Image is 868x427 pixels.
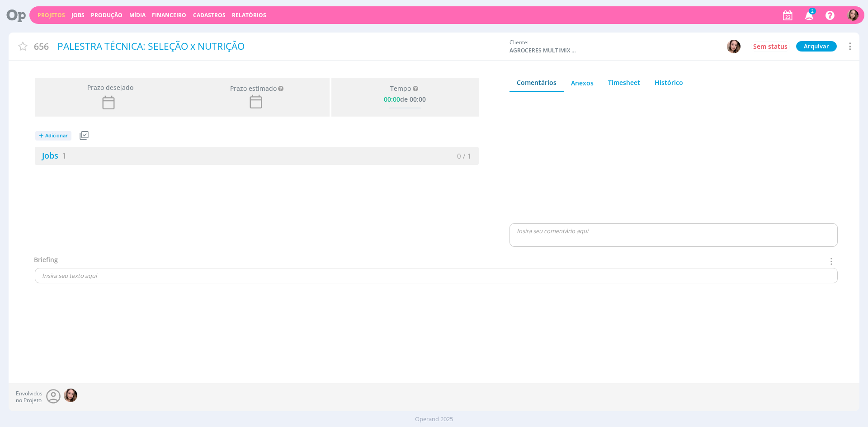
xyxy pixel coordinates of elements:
[149,12,189,19] button: Financeiro
[457,151,472,160] span: 0 / 1
[384,94,426,103] div: de 00:00
[35,12,68,19] button: Projetos
[571,78,594,88] div: Anexos
[847,7,859,23] button: T
[91,11,123,19] a: Produção
[230,84,277,93] div: Prazo estimado
[64,389,77,402] img: T
[601,74,647,91] a: Timesheet
[190,12,228,19] button: Cadastros
[647,74,690,91] a: Histórico
[38,11,65,19] a: Projetos
[35,128,77,144] button: +Adicionar
[54,36,505,57] div: PALESTRA TÉCNICA: SELEÇÃO x NUTRIÇÃO
[232,11,266,19] a: Relatórios
[129,11,146,19] a: Mídia
[152,11,186,19] a: Financeiro
[229,12,269,19] button: Relatórios
[799,7,818,23] button: 2
[193,11,226,19] span: Cadastros
[16,390,42,404] span: Envolvidos no Projeto
[509,38,713,55] div: Cliente:
[71,11,85,19] a: Jobs
[35,131,71,141] button: +Adicionar
[726,39,741,54] button: T
[84,83,133,92] span: Prazo desejado
[39,131,43,141] span: +
[509,47,577,55] span: AGROCERES MULTIMIX NUTRIÇÃO ANIMAL LTDA.
[127,12,148,19] button: Mídia
[35,150,66,161] a: Jobs
[384,95,400,103] span: 00:00
[509,74,564,92] a: Comentários
[847,9,859,21] img: T
[34,255,58,268] div: Briefing
[34,40,49,53] span: 656
[35,147,479,165] a: Jobs10 / 1
[753,42,788,51] span: Sem status
[62,150,66,161] span: 1
[390,85,411,93] span: Tempo
[727,40,741,53] img: T
[69,12,87,19] button: Jobs
[45,133,68,139] span: Adicionar
[751,41,790,52] button: Sem status
[796,41,837,52] button: Arquivar
[88,12,125,19] button: Produção
[809,8,816,14] span: 2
